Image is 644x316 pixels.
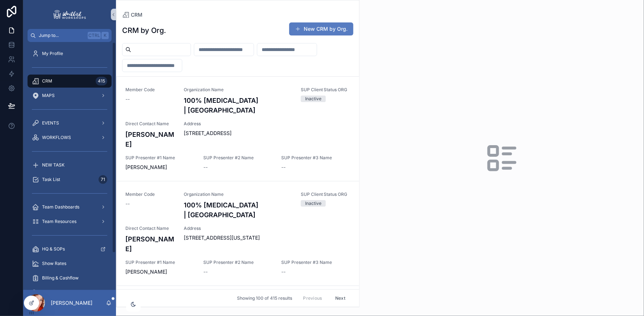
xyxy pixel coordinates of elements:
span: Jump to... [39,33,85,38]
span: Address [184,121,350,127]
h4: [PERSON_NAME] [125,130,175,149]
button: New CRM by Org. [289,22,353,35]
span: K [102,33,108,38]
span: SUP Client Status ORG [301,191,350,197]
a: Member Code--Organization Name100% [MEDICAL_DATA] | [GEOGRAPHIC_DATA]SUP Client Status ORGInactiv... [117,77,359,181]
span: Billing & Cashflow [42,275,79,281]
span: -- [281,164,286,171]
span: -- [125,96,130,103]
span: Task List [42,177,60,182]
span: SUP Client Status ORG [301,87,350,93]
div: 415 [96,77,107,85]
span: My Profile [42,51,63,56]
span: EVENTS [42,120,59,126]
span: Direct Contact Name [125,226,175,231]
a: Billing & Cashflow [28,271,112,285]
span: Member Code [125,191,175,197]
a: My Profile [28,47,112,60]
span: -- [203,268,208,275]
a: Task List71 [28,173,112,186]
span: SUP Presenter #1 Name [125,155,195,161]
div: Inactive [305,96,321,102]
span: SUP Presenter #2 Name [203,155,273,161]
span: SUP Presenter #1 Name [125,260,195,265]
a: Team Dashboards [28,201,112,214]
h4: 100% [MEDICAL_DATA] | [GEOGRAPHIC_DATA] [184,96,292,115]
a: CRM [122,11,142,18]
p: [PERSON_NAME] [51,299,92,307]
a: EVENTS [28,117,112,130]
span: -- [125,200,130,207]
a: CRM415 [28,75,112,88]
div: 71 [99,175,107,184]
span: Team Dashboards [42,204,79,210]
span: -- [203,164,208,171]
span: Direct Contact Name [125,121,175,127]
span: Address [184,226,350,231]
span: [PERSON_NAME] [125,164,195,171]
span: CRM [42,78,52,84]
span: Member Code [125,87,175,93]
span: [STREET_ADDRESS][US_STATE] [184,234,350,241]
span: [STREET_ADDRESS] [184,130,350,137]
span: Organization Name [184,191,292,197]
span: Showing 100 of 415 results [237,295,292,301]
span: COMPANY RESOURCES [42,290,92,295]
div: Inactive [305,200,321,207]
img: App logo [52,9,87,20]
span: HQ & SOPs [42,246,65,252]
span: [PERSON_NAME] [125,268,195,275]
button: Jump to...CtrlK [28,29,112,42]
h4: 100% [MEDICAL_DATA] | [GEOGRAPHIC_DATA] [184,200,292,220]
a: NEW TASK [28,159,112,172]
span: NEW TASK [42,162,65,168]
h1: CRM by Org. [122,25,166,35]
a: WORKFLOWS [28,131,112,144]
div: scrollable content [23,42,116,290]
span: SUP Presenter #3 Name [281,155,350,161]
span: Team Resources [42,219,76,224]
button: Next [330,292,350,304]
a: Show Rates [28,257,112,270]
span: MAPS [42,93,55,98]
span: Organization Name [184,87,292,93]
a: COMPANY RESOURCES [28,286,112,299]
span: WORKFLOWS [42,135,71,140]
span: CRM [131,11,142,18]
span: -- [281,268,286,275]
span: SUP Presenter #2 Name [203,260,273,265]
a: Member Code--Organization Name100% [MEDICAL_DATA] | [GEOGRAPHIC_DATA]SUP Client Status ORGInactiv... [117,181,359,286]
span: Show Rates [42,261,66,266]
a: Team Resources [28,215,112,228]
a: MAPS [28,89,112,102]
a: HQ & SOPs [28,243,112,256]
span: Ctrl [88,32,101,39]
span: SUP Presenter #3 Name [281,260,350,265]
h4: [PERSON_NAME] [125,234,175,254]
